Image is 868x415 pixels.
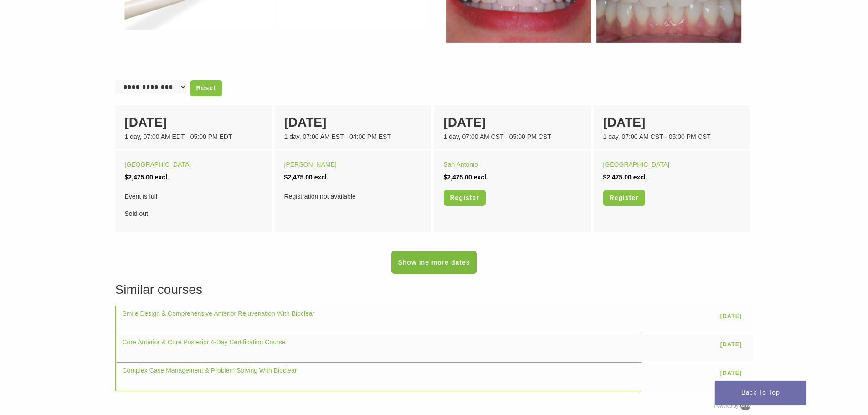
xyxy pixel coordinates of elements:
[444,190,486,206] a: Register
[284,113,421,132] div: [DATE]
[190,80,222,96] a: Reset
[603,174,632,181] span: $2,475.00
[115,280,753,299] h3: Similar courses
[125,132,262,142] div: 1 day, 07:00 AM EDT - 05:00 PM EDT
[739,399,752,412] img: Arlo training & Event Software
[125,174,153,181] span: $2,475.00
[125,161,191,168] a: [GEOGRAPHIC_DATA]
[444,174,472,181] span: $2,475.00
[123,367,297,374] a: Complex Case Management & Problem Solving With Bioclear
[603,132,740,142] div: 1 day, 07:00 AM CST - 05:00 PM CST
[284,132,421,142] div: 1 day, 07:00 AM EST - 04:00 PM EST
[714,404,753,409] a: Powered by
[284,174,313,181] span: $2,475.00
[603,190,645,206] a: Register
[391,251,476,274] a: Show me more dates
[444,113,581,132] div: [DATE]
[633,174,647,181] span: excl.
[125,190,262,220] div: Sold out
[125,190,262,203] span: Event is full
[123,338,286,346] a: Core Anterior & Core Posterior 4-Day Certification Course
[716,309,747,323] a: [DATE]
[603,113,740,132] div: [DATE]
[474,174,488,181] span: excl.
[284,190,421,203] div: Registration not available
[155,174,169,181] span: excl.
[444,132,581,142] div: 1 day, 07:00 AM CST - 05:00 PM CST
[284,161,337,168] a: [PERSON_NAME]
[603,161,670,168] a: [GEOGRAPHIC_DATA]
[715,381,806,405] a: Back To Top
[125,113,262,132] div: [DATE]
[716,366,747,380] a: [DATE]
[716,338,747,352] a: [DATE]
[314,174,329,181] span: excl.
[444,161,478,168] a: San Antonio
[123,310,315,317] a: Smile Design & Comprehensive Anterior Rejuvenation With Bioclear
